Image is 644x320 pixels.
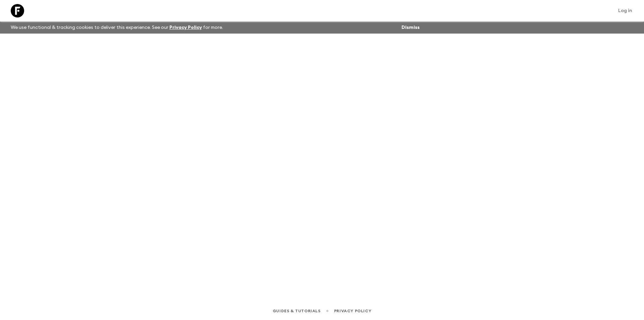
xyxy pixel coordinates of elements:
a: Log in [614,6,636,15]
button: Dismiss [400,23,421,32]
a: Guides & Tutorials [273,307,321,315]
p: We use functional & tracking cookies to deliver this experience. See our for more. [8,21,226,34]
a: Privacy Policy [169,25,202,30]
a: Privacy Policy [334,307,371,315]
